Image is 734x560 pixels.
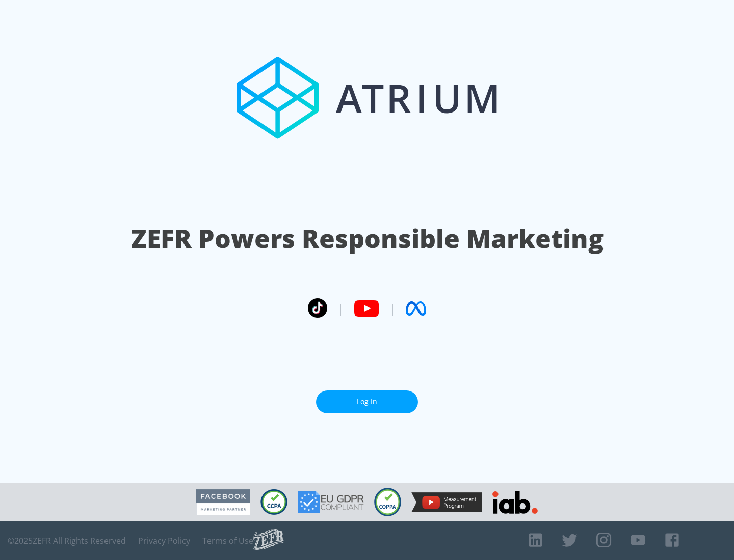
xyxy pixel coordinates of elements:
img: YouTube Measurement Program [411,492,482,512]
img: IAB [492,491,538,514]
a: Privacy Policy [138,536,190,546]
h1: ZEFR Powers Responsible Marketing [131,221,604,256]
img: COPPA Compliant [374,488,401,516]
img: CCPA Compliant [260,489,287,515]
a: Terms of Use [202,536,253,546]
img: GDPR Compliant [298,491,364,513]
a: Log In [316,390,418,413]
span: | [389,301,396,316]
span: | [337,301,344,316]
span: © 2025 ZEFR All Rights Reserved [8,536,126,546]
img: Facebook Marketing Partner [196,489,250,515]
